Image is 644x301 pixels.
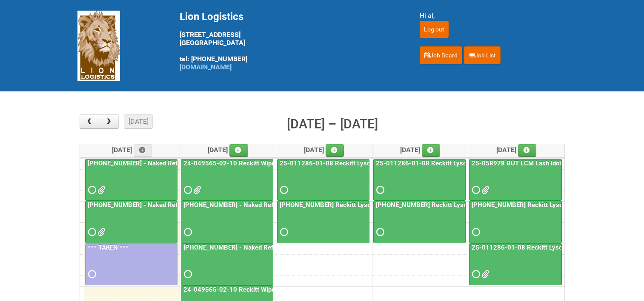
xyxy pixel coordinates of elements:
[85,159,177,201] a: [PHONE_NUMBER] - Naked Reformulation Mailing 1
[400,146,441,154] span: [DATE]
[376,187,382,193] span: Requested
[481,271,487,277] span: 25-011286-01 - MDN (3).xlsx 25-011286-01 - MDN (2).xlsx 25-011286-01-08 - JNF.DOC 25-011286-01 - ...
[86,159,238,167] a: [PHONE_NUMBER] - Naked Reformulation Mailing 1
[470,244,615,251] a: 25-011286-01-08 Reckitt Lysol Laundry Scented
[373,201,466,243] a: [PHONE_NUMBER] Reckitt Lysol Wipes Stage 4 - labeling day
[278,159,488,167] a: 25-011286-01-08 Reckitt Lysol Laundry Scented - BLINDING (hold slot)
[470,159,601,167] a: 25-058978 BUT LCM Lash Idole US / Retest
[229,144,248,157] a: Add an event
[304,146,344,154] span: [DATE]
[77,11,120,81] img: Lion Logistics
[85,201,177,243] a: [PHONE_NUMBER] - Naked Reformulation Mailing 1 PHOTOS
[422,144,441,157] a: Add an event
[496,146,537,154] span: [DATE]
[181,243,273,285] a: [PHONE_NUMBER] - Naked Reformulation Mailing 2 PHOTOS
[124,114,153,129] button: [DATE]
[181,201,273,243] a: [PHONE_NUMBER] - Naked Reformulation - Mailing 2
[77,41,120,49] a: Lion Logistics
[180,63,232,71] a: [DOMAIN_NAME]
[472,229,478,235] span: Requested
[374,201,554,209] a: [PHONE_NUMBER] Reckitt Lysol Wipes Stage 4 - labeling day
[469,159,562,201] a: 25-058978 BUT LCM Lash Idole US / Retest
[481,187,487,193] span: MDN (2) 25-058978-01-08.xlsx LPF 25-058978-01-08.xlsx CELL 1.pdf CELL 2.pdf CELL 3.pdf CELL 4.pdf...
[376,229,382,235] span: Requested
[182,244,360,251] a: [PHONE_NUMBER] - Naked Reformulation Mailing 2 PHOTOS
[420,21,449,38] input: Log out
[420,46,462,64] a: Job Board
[326,144,344,157] a: Add an event
[208,146,248,154] span: [DATE]
[180,11,398,71] div: [STREET_ADDRESS] [GEOGRAPHIC_DATA] tel: [PHONE_NUMBER]
[88,229,94,235] span: Requested
[277,201,369,243] a: [PHONE_NUMBER] Reckitt Lysol Wipes Stage 4 - labeling day
[182,201,338,209] a: [PHONE_NUMBER] - Naked Reformulation - Mailing 2
[112,146,152,154] span: [DATE]
[287,114,378,134] h2: [DATE] – [DATE]
[277,159,369,201] a: 25-011286-01-08 Reckitt Lysol Laundry Scented - BLINDING (hold slot)
[193,187,199,193] span: 24-049565-02-10 - MOR - 3lb codes SBM-394 and YBM-237.xlsm 24-049565-02-10 - MOR - 2lb code OBM-4...
[280,229,286,235] span: Requested
[469,201,562,243] a: [PHONE_NUMBER] Reckitt Lysol Wipes Stage 4 - labeling day
[464,46,501,64] a: Job List
[182,159,328,167] a: 24-049565-02-10 Reckitt Wipes HUT Stages 1-3
[472,187,478,193] span: Requested
[134,144,152,157] a: Add an event
[469,243,562,285] a: 25-011286-01-08 Reckitt Lysol Laundry Scented
[518,144,537,157] a: Add an event
[472,271,478,277] span: Requested
[420,11,567,21] div: Hi al,
[373,159,466,201] a: 25-011286-01-08 Reckitt Lysol Laundry Scented - BLINDING (hold slot)
[182,286,375,293] a: 24-049565-02-10 Reckitt Wipes HUT Stages 1-3 - slot for photos
[184,229,190,235] span: Requested
[97,187,103,193] span: Lion25-055556-01_LABELS_03Oct25.xlsx MOR - 25-055556-01.xlsm G147.png G258.png G369.png M147.png ...
[86,201,264,209] a: [PHONE_NUMBER] - Naked Reformulation Mailing 1 PHOTOS
[181,159,273,201] a: 24-049565-02-10 Reckitt Wipes HUT Stages 1-3
[374,159,584,167] a: 25-011286-01-08 Reckitt Lysol Laundry Scented - BLINDING (hold slot)
[88,187,94,193] span: Requested
[88,271,94,277] span: Requested
[184,187,190,193] span: Requested
[280,187,286,193] span: Requested
[184,271,190,277] span: Requested
[97,229,103,235] span: GROUP 1001.jpg GROUP 1001 (2)1.jpg GROUP 1001 (3)1.jpg GROUP 1001 (4)1.jpg GROUP 1001 (5)1.jpg GR...
[278,201,458,209] a: [PHONE_NUMBER] Reckitt Lysol Wipes Stage 4 - labeling day
[180,11,243,23] span: Lion Logistics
